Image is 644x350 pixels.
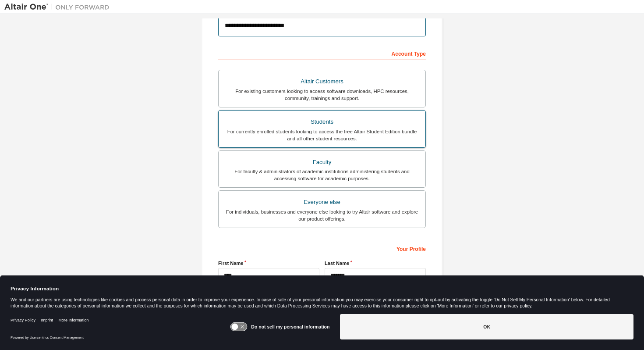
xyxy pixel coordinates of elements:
[4,3,114,11] img: Altair One
[218,46,426,60] div: Account Type
[224,116,420,128] div: Students
[224,196,420,208] div: Everyone else
[325,260,426,267] label: Last Name
[224,208,420,222] div: For individuals, businesses and everyone else looking to try Altair software and explore our prod...
[218,260,319,267] label: First Name
[224,128,420,142] div: For currently enrolled students looking to access the free Altair Student Edition bundle and all ...
[224,156,420,168] div: Faculty
[224,88,420,102] div: For existing customers looking to access software downloads, HPC resources, community, trainings ...
[224,75,420,88] div: Altair Customers
[224,168,420,182] div: For faculty & administrators of academic institutions administering students and accessing softwa...
[218,241,426,255] div: Your Profile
